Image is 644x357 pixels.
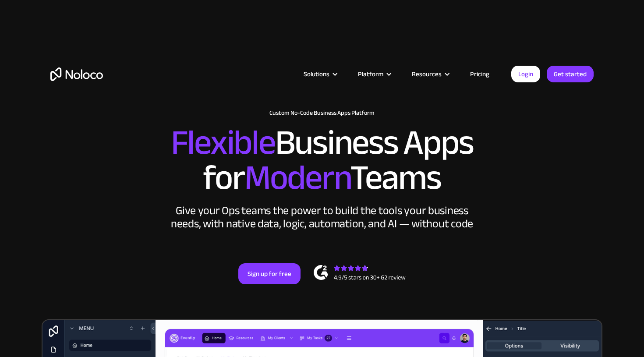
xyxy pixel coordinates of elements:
[244,145,350,210] span: Modern
[50,67,103,81] a: home
[358,68,383,80] div: Platform
[304,68,329,80] div: Solutions
[171,110,275,175] span: Flexible
[412,68,442,80] div: Resources
[293,68,347,80] div: Solutions
[169,204,475,230] div: Give your Ops teams the power to build the tools your business needs, with native data, logic, au...
[511,66,540,82] a: Login
[347,68,401,80] div: Platform
[547,66,594,82] a: Get started
[401,68,459,80] div: Resources
[238,263,301,284] a: Sign up for free
[459,68,500,80] a: Pricing
[50,125,594,195] h2: Business Apps for Teams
